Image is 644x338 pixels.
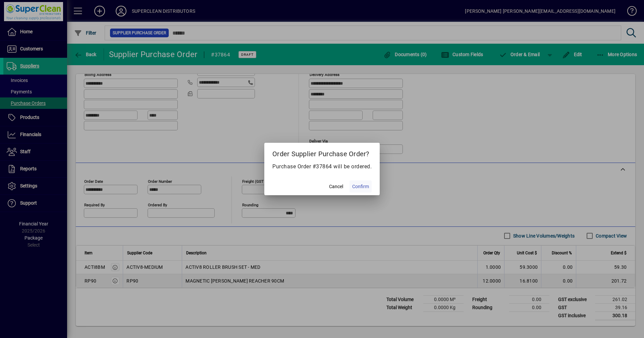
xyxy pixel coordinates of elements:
p: Purchase Order #37864 will be ordered. [272,163,372,171]
span: Confirm [352,183,369,190]
button: Cancel [325,180,347,193]
h2: Order Supplier Purchase Order? [264,143,380,162]
span: Cancel [329,183,343,190]
button: Confirm [350,180,372,193]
